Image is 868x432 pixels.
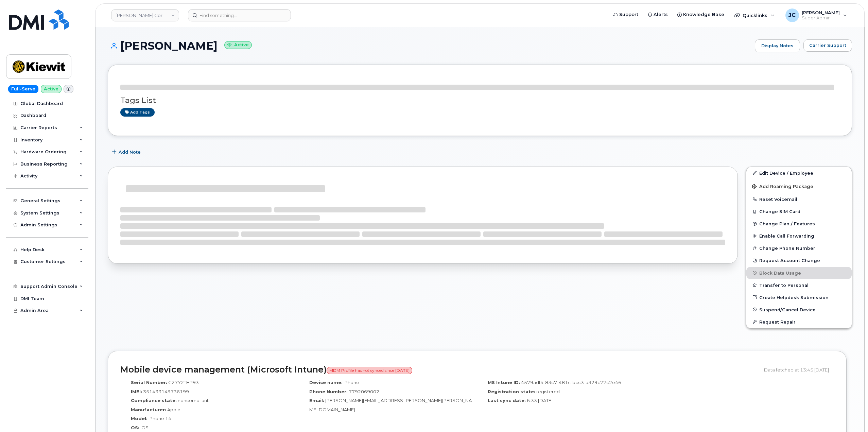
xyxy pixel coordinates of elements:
[178,398,209,403] span: noncompliant
[131,407,166,413] label: Manufacturer:
[746,291,852,304] a: Create Helpdesk Submission
[759,307,816,312] span: Suspend/Cancel Device
[746,316,852,328] button: Request Repair
[759,234,814,239] span: Enable Call Forwarding
[131,425,139,431] label: OS:
[108,40,751,52] h1: [PERSON_NAME]
[746,205,852,218] button: Change SIM Card
[344,380,359,385] span: iPhone
[488,397,526,404] label: Last sync date:
[168,380,199,385] span: C27Y2THP93
[120,96,839,105] h3: Tags List
[521,380,621,385] span: 4579adf4-83c7-481c-bcc3-a329c77c2e46
[759,221,815,226] span: Change Plan / Features
[108,146,146,158] button: Add Note
[809,42,846,49] span: Carrier Support
[140,425,149,430] span: iOS
[309,398,472,412] span: [PERSON_NAME][EMAIL_ADDRESS][PERSON_NAME][PERSON_NAME][DOMAIN_NAME]
[746,179,852,193] button: Add Roaming Package
[309,388,348,395] label: Phone Number:
[120,365,759,375] h2: Mobile device management (Microsoft Intune)
[746,267,852,279] button: Block Data Usage
[131,379,167,386] label: Serial Number:
[746,193,852,205] button: Reset Voicemail
[309,379,343,386] label: Device name:
[488,379,520,386] label: MS Intune ID:
[149,416,171,421] span: iPhone 14
[746,230,852,242] button: Enable Call Forwarding
[143,389,189,394] span: 351433149736199
[131,388,142,395] label: IMEI:
[746,218,852,230] button: Change Plan / Features
[131,397,177,404] label: Compliance state:
[349,389,379,394] span: 7792069002
[327,367,412,374] span: MDM Profile has not synced since [DATE]
[764,363,834,376] div: Data fetched at 13:45 [DATE]
[224,41,252,49] small: Active
[746,254,852,266] button: Request Account Change
[167,407,180,412] span: Apple
[131,415,147,422] label: Model:
[746,242,852,254] button: Change Phone Number
[527,398,553,403] span: 6:33 [DATE]
[488,388,535,395] label: Registration state:
[746,304,852,316] button: Suspend/Cancel Device
[752,184,813,190] span: Add Roaming Package
[536,389,560,394] span: registered
[746,279,852,291] button: Transfer to Personal
[755,39,800,52] a: Display Notes
[120,108,155,117] a: Add tags
[309,397,324,404] label: Email:
[746,167,852,179] a: Edit Device / Employee
[119,149,141,155] span: Add Note
[803,39,852,52] button: Carrier Support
